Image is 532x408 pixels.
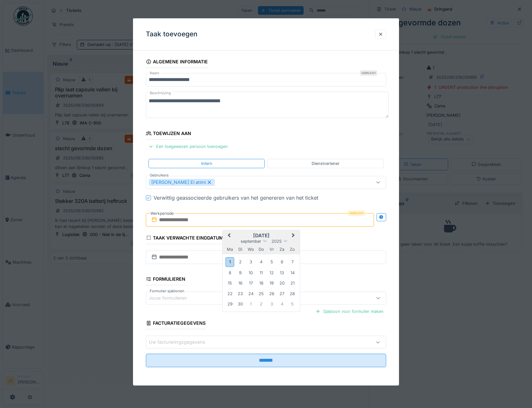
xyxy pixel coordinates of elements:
div: Verplicht [360,70,377,76]
span: 2025 [271,239,282,244]
div: Choose donderdag 11 september 2025 [257,268,265,277]
label: Naam [148,70,161,76]
div: Choose woensdag 10 september 2025 [246,268,255,277]
div: Taak verwachte einddatum [146,233,223,244]
div: Choose zaterdag 20 september 2025 [278,279,286,287]
div: Choose zaterdag 4 oktober 2025 [278,300,286,308]
div: Choose maandag 1 september 2025 [226,258,234,267]
div: Sjabloon voor formulier maken [313,307,386,316]
div: Choose maandag 22 september 2025 [226,289,234,298]
div: Toewijzen aan [146,129,191,140]
div: Choose zondag 14 september 2025 [288,268,297,277]
div: Choose zondag 28 september 2025 [288,289,297,298]
div: [PERSON_NAME] El atimi [149,179,215,186]
div: Choose donderdag 25 september 2025 [257,289,265,298]
div: Choose dinsdag 16 september 2025 [236,279,245,287]
div: zondag [288,245,297,254]
div: Algemene informatie [146,57,208,68]
h2: [DATE] [223,233,300,239]
div: Facturatiegegevens [146,318,206,329]
label: Beschrijving [148,89,172,97]
div: Choose woensdag 3 september 2025 [246,258,255,267]
div: Choose zaterdag 27 september 2025 [278,289,286,298]
div: Choose dinsdag 23 september 2025 [236,289,245,298]
label: Gebruikers [148,173,170,178]
div: Choose zaterdag 13 september 2025 [278,268,286,277]
div: Intern [201,160,212,167]
div: Choose dinsdag 9 september 2025 [236,268,245,277]
div: donderdag [257,245,265,254]
button: Next Month [289,231,299,241]
div: Month september, 2025 [225,257,297,309]
div: Choose vrijdag 3 oktober 2025 [267,300,276,308]
div: Formulieren [146,274,185,285]
div: Choose vrijdag 12 september 2025 [267,268,276,277]
div: Uw factureringsgegevens [149,339,214,346]
h3: Taak toevoegen [146,30,198,38]
div: Een toegewezen persoon toevoegen [146,142,230,151]
div: Choose dinsdag 30 september 2025 [236,300,245,308]
div: Choose vrijdag 26 september 2025 [267,289,276,298]
div: maandag [226,245,234,254]
div: Choose woensdag 1 oktober 2025 [246,300,255,308]
div: Choose vrijdag 19 september 2025 [267,279,276,287]
div: dinsdag [236,245,245,254]
label: Werkperiode [150,210,174,217]
div: Choose vrijdag 5 september 2025 [267,258,276,267]
div: zaterdag [278,245,286,254]
div: Choose donderdag 18 september 2025 [257,279,265,287]
div: woensdag [246,245,255,254]
div: Jouw formulieren [149,295,196,302]
div: Choose maandag 29 september 2025 [226,300,234,308]
div: Choose zaterdag 6 september 2025 [278,258,286,267]
div: Dienstverlener [312,160,340,167]
div: Verwittig geassocieerde gebruikers van het genereren van het ticket [154,194,318,202]
div: Verplicht [348,211,365,216]
div: Choose zondag 7 september 2025 [288,258,297,267]
div: Choose donderdag 2 oktober 2025 [257,300,265,308]
div: Choose woensdag 24 september 2025 [246,289,255,298]
div: Choose zondag 5 oktober 2025 [288,300,297,308]
div: Choose woensdag 17 september 2025 [246,279,255,287]
div: vrijdag [267,245,276,254]
div: Choose maandag 8 september 2025 [226,268,234,277]
div: Choose zondag 21 september 2025 [288,279,297,287]
span: september [241,239,261,244]
div: Choose maandag 15 september 2025 [226,279,234,287]
div: Choose dinsdag 2 september 2025 [236,258,245,267]
label: Formulier sjablonen [148,288,186,294]
div: Choose donderdag 4 september 2025 [257,258,265,267]
button: Previous Month [223,231,234,241]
